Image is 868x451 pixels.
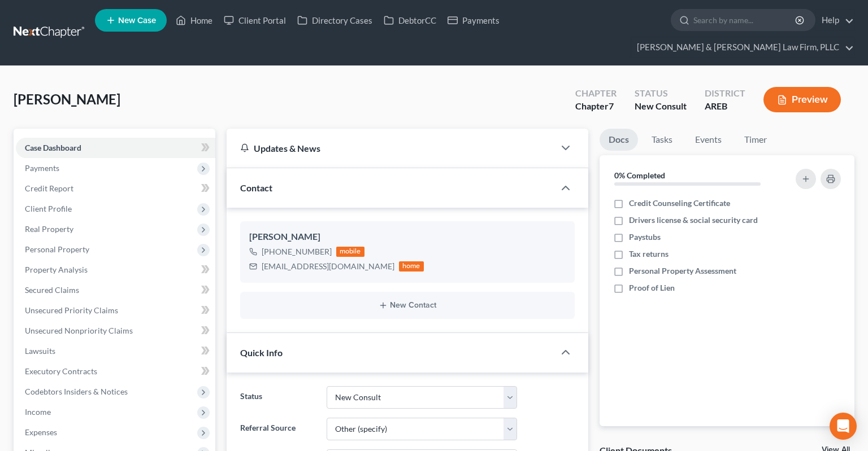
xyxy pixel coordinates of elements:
a: Directory Cases [292,10,378,30]
span: 7 [609,100,614,111]
div: [PERSON_NAME] [249,230,566,244]
a: Unsecured Priority Claims [16,300,215,321]
input: Search by name... [693,10,797,30]
span: Case Dashboard [25,143,81,152]
a: Client Portal [218,10,292,30]
a: Unsecured Nonpriority Claims [16,321,215,341]
a: Executory Contracts [16,361,215,382]
span: Personal Property Assessment [629,265,736,277]
span: [PERSON_NAME] [14,91,120,107]
span: Lawsuits [25,346,55,356]
a: Timer [735,129,776,151]
span: Personal Property [25,244,89,254]
a: Tasks [643,129,682,151]
div: AREB [705,100,745,113]
span: Drivers license & social security card [629,214,758,226]
a: Docs [600,129,638,151]
div: Chapter [575,87,617,100]
a: Home [170,10,218,30]
span: Codebtors Insiders & Notices [25,387,128,396]
a: DebtorCC [378,10,442,30]
a: Property Analysis [16,260,215,280]
span: Real Property [25,224,73,234]
span: New Case [118,16,156,25]
span: Unsecured Priority Claims [25,305,118,315]
span: Unsecured Nonpriority Claims [25,326,133,335]
span: Property Analysis [25,265,88,274]
div: home [399,261,424,272]
div: Open Intercom Messenger [830,413,857,440]
span: Proof of Lien [629,282,675,294]
a: Lawsuits [16,341,215,361]
a: Case Dashboard [16,138,215,158]
div: Chapter [575,100,617,113]
span: Paystubs [629,231,661,243]
span: Tax returns [629,248,669,260]
button: Preview [763,87,841,112]
label: Status [235,386,321,409]
a: Credit Report [16,178,215,199]
button: New Contact [249,301,566,310]
span: Income [25,407,51,417]
div: [EMAIL_ADDRESS][DOMAIN_NAME] [262,261,394,272]
span: Credit Report [25,183,73,193]
span: Quick Info [240,347,283,358]
span: Secured Claims [25,285,79,295]
div: mobile [336,247,364,257]
a: Payments [442,10,505,30]
a: [PERSON_NAME] & [PERSON_NAME] Law Firm, PLLC [631,37,854,58]
div: Updates & News [240,142,541,154]
span: Credit Counseling Certificate [629,198,730,209]
span: Expenses [25,427,57,437]
a: Secured Claims [16,280,215,300]
a: Events [686,129,731,151]
div: New Consult [635,100,687,113]
div: [PHONE_NUMBER] [262,246,332,257]
div: District [705,87,745,100]
span: Payments [25,163,59,173]
strong: 0% Completed [614,170,665,180]
span: Client Profile [25,204,72,213]
a: Help [816,10,854,30]
span: Contact [240,182,272,193]
span: Executory Contracts [25,366,97,376]
div: Status [635,87,687,100]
